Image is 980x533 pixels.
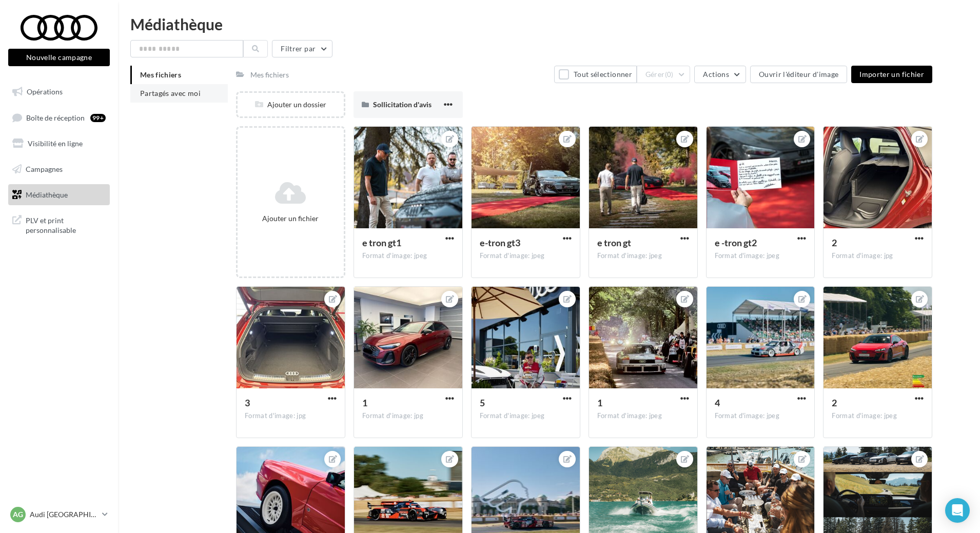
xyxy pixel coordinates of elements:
span: Opérations [27,87,63,96]
div: Format d'image: jpeg [715,251,807,261]
span: 3 [245,397,250,408]
div: 99+ [90,114,106,122]
button: Nouvelle campagne [8,49,110,66]
a: AG Audi [GEOGRAPHIC_DATA] [8,505,110,524]
span: Boîte de réception [26,113,85,122]
button: Ouvrir l'éditeur d'image [750,66,847,83]
div: Ajouter un dossier [238,100,344,110]
span: Visibilité en ligne [28,139,83,148]
span: Médiathèque [26,190,68,199]
span: Campagnes [26,165,63,173]
div: Mes fichiers [250,70,289,80]
span: Mes fichiers [140,70,181,79]
div: Médiathèque [130,16,968,32]
div: Format d'image: jpeg [597,251,689,261]
a: Médiathèque [6,184,112,206]
button: Importer un fichier [851,66,932,83]
div: Format d'image: jpeg [362,251,454,261]
span: (0) [665,70,674,78]
div: Format d'image: jpeg [715,411,807,421]
div: Open Intercom Messenger [945,498,970,523]
span: e-tron gt3 [480,237,520,248]
div: Format d'image: jpg [362,411,454,421]
span: Importer un fichier [859,70,924,78]
button: Gérer(0) [637,66,691,83]
span: 4 [715,397,720,408]
div: Format d'image: jpeg [832,411,924,421]
span: Sollicitation d'avis [373,100,432,109]
span: 5 [480,397,485,408]
a: Opérations [6,81,112,103]
a: Campagnes [6,159,112,180]
a: Boîte de réception99+ [6,107,112,129]
div: Format d'image: jpg [245,411,337,421]
span: e tron gt1 [362,237,401,248]
p: Audi [GEOGRAPHIC_DATA] [30,509,98,520]
span: AG [13,509,23,520]
button: Filtrer par [272,40,332,57]
span: 2 [832,397,837,408]
span: 1 [597,397,602,408]
span: Partagés avec moi [140,89,201,97]
span: e tron gt [597,237,631,248]
a: PLV et print personnalisable [6,209,112,240]
button: Actions [694,66,746,83]
div: Ajouter un fichier [242,213,340,224]
span: 2 [832,237,837,248]
div: Format d'image: jpg [832,251,924,261]
span: e -tron gt2 [715,237,757,248]
button: Tout sélectionner [554,66,636,83]
a: Visibilité en ligne [6,133,112,154]
span: 1 [362,397,367,408]
div: Format d'image: jpeg [480,251,572,261]
span: PLV et print personnalisable [26,213,106,235]
div: Format d'image: jpeg [480,411,572,421]
div: Format d'image: jpeg [597,411,689,421]
span: Actions [703,70,729,78]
